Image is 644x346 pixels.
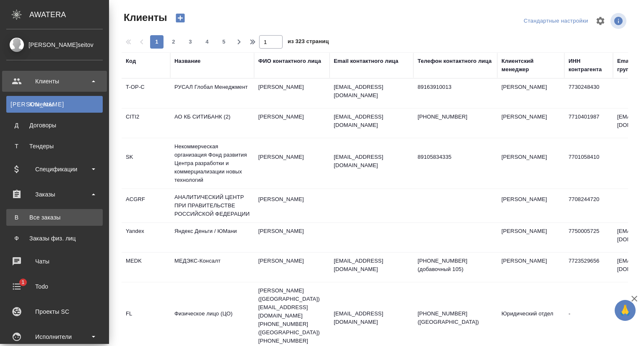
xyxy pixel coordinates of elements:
td: Некоммерческая организация Фонд развития Центра разработки и коммерциализации новых технологий [170,138,254,188]
p: [PHONE_NUMBER] (добавочный 105) [418,257,493,274]
td: 7710401987 [564,108,613,138]
td: Юридический отдел [497,305,564,335]
td: - [564,305,613,335]
a: ТТендеры [6,138,103,155]
td: 7730248430 [564,79,613,108]
td: ACGRF [122,191,170,220]
span: 3 [184,38,197,46]
td: Физическое лицо (ЦО) [170,305,254,335]
p: [EMAIL_ADDRESS][DOMAIN_NAME] [334,153,409,170]
a: ДДоговоры [6,117,103,134]
td: [PERSON_NAME] [497,149,564,178]
td: 7708244720 [564,191,613,220]
a: Проекты SC [2,301,107,322]
div: ФИО контактного лица [258,57,321,65]
td: [PERSON_NAME] [497,108,564,138]
div: AWATERA [29,6,109,23]
a: ВВсе заказы [6,209,103,226]
td: Yandex [122,223,170,252]
td: SK [122,149,170,178]
span: 4 [200,38,214,46]
p: [EMAIL_ADDRESS][DOMAIN_NAME] [334,83,409,100]
div: Спецификации [6,163,103,176]
td: Яндекс Деньги / ЮМани [170,223,254,252]
td: [PERSON_NAME] [497,191,564,220]
p: [EMAIL_ADDRESS][DOMAIN_NAME] [334,113,409,129]
td: 7750005725 [564,223,613,252]
button: 3 [184,35,197,49]
div: Телефон контактного лица [418,57,492,65]
td: CITI2 [122,108,170,138]
td: АО КБ СИТИБАНК (2) [170,108,254,138]
div: [PERSON_NAME]seitov [6,40,103,49]
td: [PERSON_NAME] [254,79,330,108]
p: [PHONE_NUMBER] [418,113,493,121]
td: [PERSON_NAME] [497,79,564,108]
td: [PERSON_NAME] [254,149,330,178]
span: 1 [16,278,29,287]
button: 5 [217,35,231,49]
p: [EMAIL_ADDRESS][DOMAIN_NAME] [334,257,409,274]
td: [PERSON_NAME] [254,223,330,252]
div: Клиентский менеджер [501,57,560,74]
div: Email контактного лица [334,57,398,65]
a: ФЗаказы физ. лиц [6,230,103,247]
span: 🙏 [618,302,632,319]
div: Договоры [10,121,99,129]
p: 89105834335 [418,153,493,161]
span: Клиенты [122,11,167,24]
div: Код [126,57,136,65]
div: Тендеры [10,142,99,150]
td: 7701058410 [564,149,613,178]
div: Чаты [6,255,103,268]
td: [PERSON_NAME] [254,191,330,220]
td: [PERSON_NAME] [497,223,564,252]
td: T-OP-C [122,79,170,108]
p: [PHONE_NUMBER] ([GEOGRAPHIC_DATA]) [418,310,493,326]
p: 89163910013 [418,83,493,91]
a: 1Todo [2,276,107,297]
button: 4 [200,35,214,49]
span: Посмотреть информацию [610,13,628,29]
div: split button [522,15,590,28]
button: 2 [167,35,180,49]
span: 5 [217,38,231,46]
div: Все заказы [10,213,99,222]
div: Название [174,57,200,65]
div: ИНН контрагента [569,57,609,74]
td: [PERSON_NAME] [254,253,330,282]
div: Проекты SC [6,305,103,318]
span: Настроить таблицу [590,11,610,31]
a: [PERSON_NAME]Клиенты [6,96,103,113]
p: [EMAIL_ADDRESS][DOMAIN_NAME] [334,310,409,326]
a: Чаты [2,251,107,272]
div: Todo [6,280,103,293]
div: Заказы [6,188,103,201]
div: Исполнители [6,331,103,343]
span: из 323 страниц [288,36,329,49]
button: Создать [170,11,190,25]
td: [PERSON_NAME] [497,253,564,282]
td: [PERSON_NAME] [254,108,330,138]
td: МЕДЭКС-Консалт [170,253,254,282]
td: FL [122,305,170,335]
div: Клиенты [6,75,103,88]
span: 2 [167,38,180,46]
td: АНАЛИТИЧЕСКИЙ ЦЕНТР ПРИ ПРАВИТЕЛЬСТВЕ РОССИЙСКОЙ ФЕДЕРАЦИИ [170,189,254,222]
div: Клиенты [10,100,99,108]
div: Заказы физ. лиц [10,234,99,243]
button: 🙏 [615,300,636,321]
td: 7723529656 [564,253,613,282]
td: РУСАЛ Глобал Менеджмент [170,79,254,108]
td: MEDK [122,253,170,282]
